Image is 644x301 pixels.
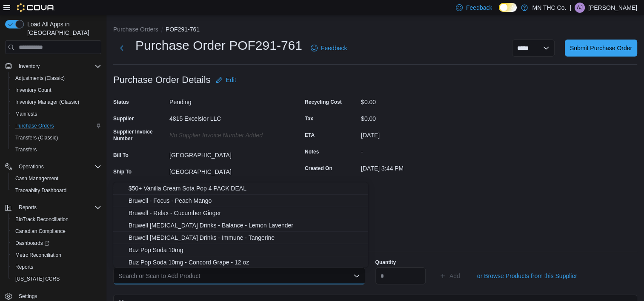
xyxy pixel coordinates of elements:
span: Manifests [12,109,101,119]
span: Add [449,272,460,280]
span: Adjustments (Classic) [12,73,101,83]
a: Canadian Compliance [12,226,69,236]
div: Abbey Johnson [575,3,585,13]
span: Cash Management [12,173,101,184]
button: Close list of options [353,273,360,279]
button: $50+ Vanilla Cream Sota Pop 4 PACK DEAL [113,182,368,195]
span: Operations [19,163,44,170]
span: Feedback [321,44,347,52]
span: Canadian Compliance [12,226,101,236]
div: $0.00 [361,112,475,122]
button: Bruwell Adaptogen Drinks - Immune - Tangerine [113,232,368,244]
div: - [361,211,475,221]
nav: An example of EuiBreadcrumbs [113,25,637,35]
button: Transfers (Classic) [9,132,105,144]
button: Transfers [9,144,105,156]
span: Metrc Reconciliation [12,250,101,260]
h1: Purchase Order POF291-761 [135,37,302,54]
span: Edit [226,76,236,84]
span: Inventory [15,61,101,71]
label: Supplier [113,115,134,122]
button: Bruwell - Focus - Peach Mango [113,195,368,207]
img: Cova [17,3,55,12]
span: Feedback [466,3,492,12]
span: Transfers [12,145,101,155]
div: - [361,195,475,205]
span: Reports [15,202,101,213]
a: Metrc Reconciliation [12,250,65,260]
a: BioTrack Reconciliation [12,214,72,224]
button: Inventory [15,61,43,71]
label: Ship To [113,168,132,175]
button: Manifests [9,108,105,120]
label: Tax [305,115,313,122]
span: Dashboards [15,240,49,247]
label: Notes [305,148,319,155]
span: Reports [12,262,101,272]
span: Bruwell [MEDICAL_DATA] Drinks - Immune - Tangerine [129,233,363,242]
button: or Browse Products from this Supplier [474,267,581,284]
button: Adjustments (Classic) [9,72,105,84]
span: Inventory Count [15,87,52,94]
span: AJ [577,3,583,13]
span: Dashboards [12,238,101,248]
label: Supplier Invoice Number [113,128,166,142]
label: Status [113,99,129,105]
button: Canadian Compliance [9,225,105,237]
span: Settings [19,293,37,300]
button: Edit [212,71,240,88]
div: [DATE] 3:44 PM [361,162,475,172]
span: Buz Pop Soda 10mg [129,246,363,254]
label: Bill To [113,152,129,159]
span: Traceabilty Dashboard [15,187,66,194]
label: Submitted On [305,182,338,188]
span: Inventory Manager (Classic) [12,97,101,107]
span: or Browse Products from this Supplier [477,272,577,280]
a: Manifests [12,109,40,119]
button: Reports [9,261,105,273]
button: Traceabilty Dashboard [9,185,105,196]
span: Reports [15,264,33,270]
span: Bruwell - Focus - Peach Mango [129,196,363,205]
span: Cash Management [15,175,58,182]
p: MN THC Co. [532,3,566,13]
button: [US_STATE] CCRS [9,273,105,285]
span: Transfers (Classic) [15,134,58,141]
span: BioTrack Reconciliation [15,216,69,223]
span: $50+ Vanilla Cream Sota Pop 4 PACK DEAL [129,184,363,193]
div: - [361,145,475,155]
div: [DATE] [361,128,475,139]
span: Inventory Manager (Classic) [15,99,79,105]
span: Washington CCRS [12,274,101,284]
button: Buz Pop Soda 10mg - Concord Grape - 12 oz [113,256,368,269]
label: Quantity [375,259,396,266]
span: [US_STATE] CCRS [15,275,60,282]
button: Purchase Orders [9,120,105,132]
a: Traceabilty Dashboard [12,185,70,196]
a: Feedback [307,40,350,57]
button: Submit Purchase Order [565,40,637,57]
button: Reports [15,202,40,213]
label: Created On [305,165,332,172]
input: Dark Mode [499,3,517,12]
button: Cash Management [9,173,105,185]
div: [GEOGRAPHIC_DATA] [169,165,283,175]
p: | [570,3,571,13]
div: [GEOGRAPHIC_DATA] [169,148,283,159]
button: Reports [2,202,105,213]
a: Cash Management [12,173,62,184]
a: Transfers [12,145,40,155]
span: Buz Pop Soda 10mg - Concord Grape - 12 oz [129,258,363,267]
button: Bruwell - Relax - Cucumber Ginger [113,207,368,219]
span: Load All Apps in [GEOGRAPHIC_DATA] [24,20,101,37]
button: Buz Pop Soda 10mg [113,244,368,256]
div: Pending [169,95,283,105]
div: $0.00 [169,182,283,192]
a: Inventory Count [12,85,55,95]
a: Reports [12,262,37,272]
span: Traceabilty Dashboard [12,185,101,196]
div: - [361,178,475,188]
a: Inventory Manager (Classic) [12,97,83,107]
a: Transfers (Classic) [12,133,61,143]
